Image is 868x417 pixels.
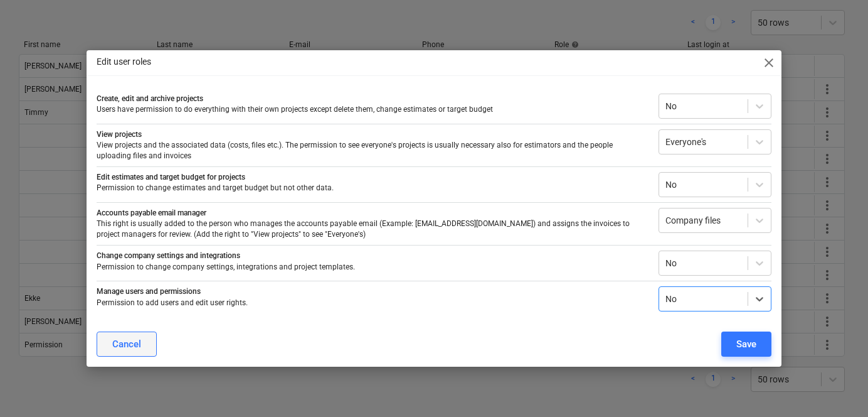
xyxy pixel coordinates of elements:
p: Users have permission to do everything with their own projects except delete them, change estimat... [97,104,648,115]
p: Accounts payable email manager [97,208,648,219]
button: Save [721,332,771,357]
p: Edit user roles [97,55,151,68]
div: Cancel [112,336,141,352]
div: Save [736,336,756,352]
button: Cancel [97,332,157,357]
p: Permission to change company settings, integrations and project templates. [97,262,648,273]
iframe: Chat Widget [805,357,868,417]
p: Permission to change estimates and target budget but not other data. [97,183,648,193]
p: Permission to add users and edit user rights. [97,298,648,308]
p: View projects and the associated data (costs, files etc.). The permission to see everyone's proje... [97,140,648,161]
p: Create, edit and archive projects [97,94,648,104]
span: close [761,55,776,70]
p: Change company settings and integrations [97,251,648,261]
p: View projects [97,129,648,140]
p: This right is usually added to the person who manages the accounts payable email (Example: [EMAIL... [97,219,648,240]
p: Edit estimates and target budget for projects [97,172,648,183]
p: Manage users and permissions [97,286,648,297]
